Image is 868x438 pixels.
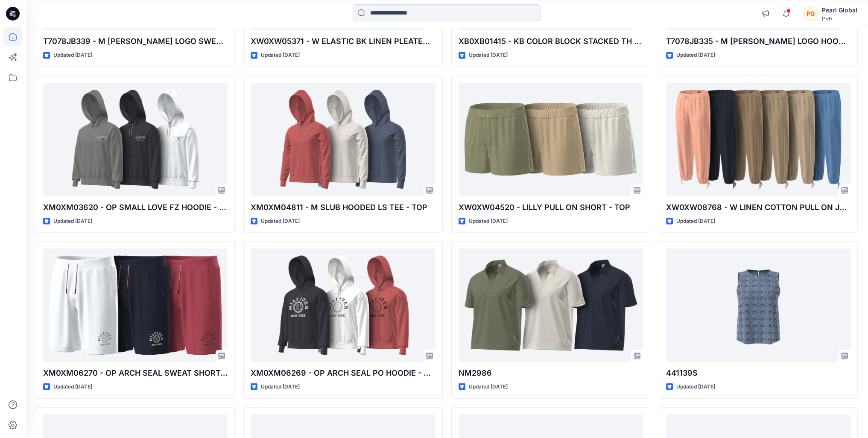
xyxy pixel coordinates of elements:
[251,201,435,213] p: XM0XM04811 - M SLUB HOODED LS TEE - TOP
[666,248,850,362] a: 441139S
[251,35,435,47] p: XW0XW05371 - W ELASTIC BK LINEN PLEATED SHORT - TOP
[251,248,435,362] a: XM0XM06269 - OP ARCH SEAL PO HOODIE - PROTO - V01
[43,367,228,379] p: XM0XM06270 - OP ARCH SEAL SWEAT SHORT-PROTO - V01
[53,383,92,391] p: Updated [DATE]
[459,248,643,362] a: NM2986
[666,35,850,47] p: T7078JB335 - M [PERSON_NAME] LOGO HOODY_TOP
[459,201,643,213] p: XW0XW04520 - LILLY PULL ON SHORT - TOP
[43,201,228,213] p: XM0XM03620 - OP SMALL LOVE FZ HOODIE - TOP
[459,35,643,47] p: XB0XB01415 - KB COLOR BLOCK STACKED TH SHORT_TOP
[822,5,857,15] div: Pearl Global
[459,367,643,379] p: NM2986
[803,6,818,21] div: PG
[666,367,850,379] p: 441139S
[261,51,300,60] p: Updated [DATE]
[43,35,228,47] p: T7078JB339 - M [PERSON_NAME] LOGO SWEATPANTS-TOP
[43,248,228,362] a: XM0XM06270 - OP ARCH SEAL SWEAT SHORT-PROTO - V01
[53,217,92,226] p: Updated [DATE]
[43,83,228,196] a: XM0XM03620 - OP SMALL LOVE FZ HOODIE - TOP
[459,83,643,196] a: XW0XW04520 - LILLY PULL ON SHORT - TOP
[469,383,508,391] p: Updated [DATE]
[53,51,92,60] p: Updated [DATE]
[251,83,435,196] a: XM0XM04811 - M SLUB HOODED LS TEE - TOP
[251,367,435,379] p: XM0XM06269 - OP ARCH SEAL PO HOODIE - PROTO - V01
[261,217,300,226] p: Updated [DATE]
[676,217,715,226] p: Updated [DATE]
[261,383,300,391] p: Updated [DATE]
[676,51,715,60] p: Updated [DATE]
[469,217,508,226] p: Updated [DATE]
[822,15,857,22] div: PVH
[676,383,715,391] p: Updated [DATE]
[666,201,850,213] p: XW0XW08768 - W LINEN COTTON PULL ON JOGGER-PROTO V01
[469,51,508,60] p: Updated [DATE]
[666,83,850,196] a: XW0XW08768 - W LINEN COTTON PULL ON JOGGER-PROTO V01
